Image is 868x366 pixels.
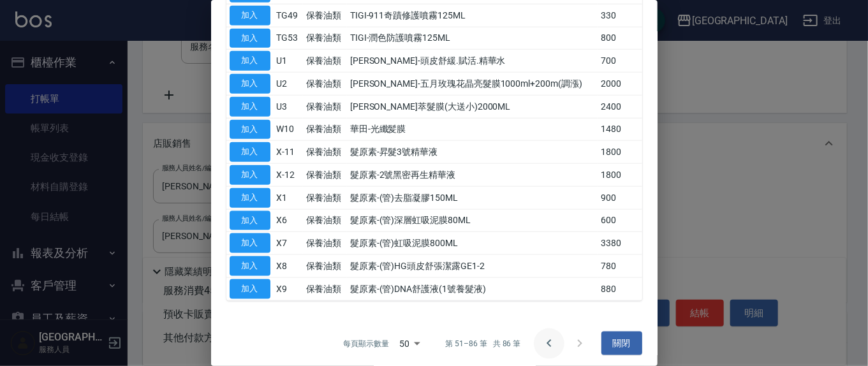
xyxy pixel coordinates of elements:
[274,73,303,96] td: U2
[303,4,347,27] td: 保養油類
[230,279,270,299] button: 加入
[303,118,347,141] td: 保養油類
[347,141,598,164] td: 髮原素-昇髮3號精華液
[274,95,303,118] td: U3
[274,164,303,187] td: X-12
[230,29,270,48] button: 加入
[274,232,303,255] td: X7
[303,141,347,164] td: 保養油類
[274,209,303,232] td: X6
[303,95,347,118] td: 保養油類
[598,50,642,73] td: 700
[598,255,642,278] td: 780
[303,73,347,96] td: 保養油類
[230,51,270,71] button: 加入
[274,277,303,300] td: X9
[347,27,598,50] td: TIGI-潤色防護噴霧125ML
[230,74,270,94] button: 加入
[601,332,642,355] button: 關閉
[274,186,303,209] td: X1
[347,255,598,278] td: 髮原素-(管)HG頭皮舒張潔露GE1-2
[347,95,598,118] td: [PERSON_NAME]萃髮膜(大送小)2000ML
[347,164,598,187] td: 髮原素-2號黑密再生精華液
[274,141,303,164] td: X-11
[347,4,598,27] td: TIGI-911奇蹟修護噴霧125ML
[230,6,270,26] button: 加入
[303,50,347,73] td: 保養油類
[230,165,270,185] button: 加入
[303,27,347,50] td: 保養油類
[598,118,642,141] td: 1480
[303,186,347,209] td: 保養油類
[303,232,347,255] td: 保養油類
[347,232,598,255] td: 髮原素-(管)虹吸泥膜800ML
[598,27,642,50] td: 800
[303,164,347,187] td: 保養油類
[347,118,598,141] td: 華田-光纖髪膜
[598,4,642,27] td: 330
[598,95,642,118] td: 2400
[394,326,425,361] div: 50
[303,255,347,278] td: 保養油類
[274,255,303,278] td: X8
[534,328,564,359] button: Go to previous page
[347,277,598,300] td: 髮原素-(管)DNA舒護液(1號養髮液)
[274,50,303,73] td: U1
[598,141,642,164] td: 1800
[274,27,303,50] td: TG53
[230,97,270,117] button: 加入
[274,118,303,141] td: W10
[274,4,303,27] td: TG49
[230,233,270,253] button: 加入
[598,209,642,232] td: 600
[230,120,270,140] button: 加入
[303,209,347,232] td: 保養油類
[230,256,270,276] button: 加入
[347,50,598,73] td: [PERSON_NAME]-頭皮舒緩.賦活.精華水
[347,209,598,232] td: 髮原素-(管)深層虹吸泥膜80ML
[343,338,389,349] p: 每頁顯示數量
[347,186,598,209] td: 髮原素-(管)去脂凝膠150ML
[347,73,598,96] td: [PERSON_NAME]-五月玫瑰花晶亮髮膜1000ml+200m(調漲)
[303,277,347,300] td: 保養油類
[230,142,270,162] button: 加入
[598,186,642,209] td: 900
[230,211,270,231] button: 加入
[445,338,520,349] p: 第 51–86 筆 共 86 筆
[230,188,270,208] button: 加入
[598,73,642,96] td: 2000
[598,277,642,300] td: 880
[598,232,642,255] td: 3380
[598,164,642,187] td: 1800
